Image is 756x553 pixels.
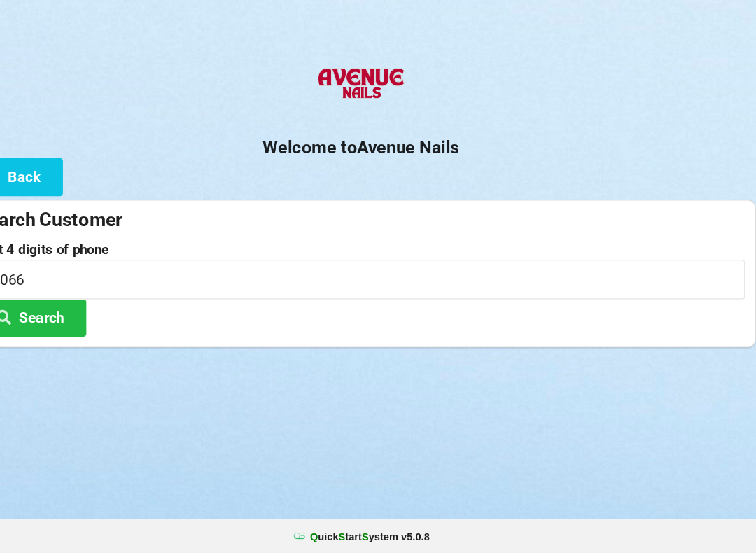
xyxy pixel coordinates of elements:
[330,531,337,542] span: Q
[10,272,745,309] input: 0000
[330,529,444,543] b: uick tart ystem v 5.0.8
[357,531,363,542] span: S
[10,309,115,345] button: Search
[312,529,326,543] img: favicon.ico
[10,222,745,245] div: Search Customer
[10,255,745,269] label: Last 4 digits of phone
[699,10,731,20] div: Logout
[379,531,385,542] span: S
[331,76,424,132] img: AvenueNails-Logo.png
